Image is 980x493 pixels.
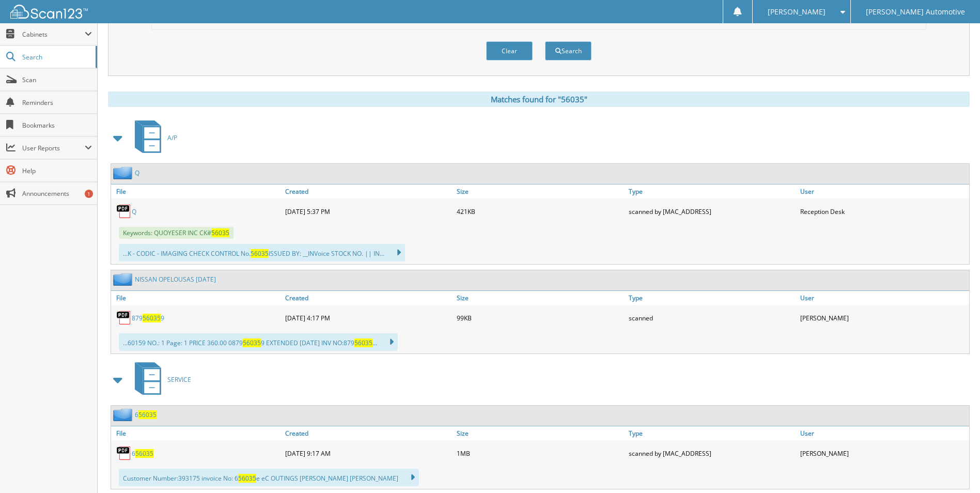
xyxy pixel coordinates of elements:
[454,443,626,464] div: 1MB
[283,201,454,222] div: [DATE] 5:37 PM
[22,144,85,152] span: User Reports
[454,291,626,305] a: Size
[283,443,454,464] div: [DATE] 9:17 AM
[798,307,969,328] div: [PERSON_NAME]
[211,228,229,237] span: 56035
[626,307,798,328] div: scanned
[116,445,132,461] img: PDF.png
[22,189,92,198] span: Announcements
[626,201,798,222] div: scanned by [MAC_ADDRESS]
[798,443,969,464] div: [PERSON_NAME]
[283,184,454,198] a: Created
[116,310,132,326] img: PDF.png
[798,184,969,198] a: User
[108,91,970,107] div: Matches found for "56035"
[22,166,92,175] span: Help
[866,9,965,15] span: [PERSON_NAME] Automotive
[283,426,454,440] a: Created
[626,291,798,305] a: Type
[85,190,93,198] div: 1
[119,227,234,239] span: Keywords: QUOYESER INC CK#
[626,426,798,440] a: Type
[135,410,157,419] a: 656035
[22,30,85,39] span: Cabinets
[798,291,969,305] a: User
[454,426,626,440] a: Size
[768,9,826,15] span: [PERSON_NAME]
[283,291,454,305] a: Created
[238,474,256,483] span: 56035
[113,408,135,421] img: folder2.png
[454,184,626,198] a: Size
[119,333,398,351] div: ...60159 NO.: 1 Page: 1 PRICE 360.00 0879 9 EXTENDED [DATE] INV NO:879 ...
[113,166,135,179] img: folder2.png
[132,207,136,216] a: Q
[354,338,372,347] span: 56035
[798,201,969,222] div: Reception Desk
[22,75,92,84] span: Scan
[167,133,177,142] span: A/P
[10,5,88,19] img: scan123-logo-white.svg
[135,168,139,177] a: Q
[243,338,261,347] span: 56035
[119,244,405,261] div: ...K - CODIC - IMAGING CHECK CONTROL No. ISSUED BY: __INVoice STOCK NO. || IN...
[251,249,269,258] span: 56035
[486,41,533,60] button: Clear
[545,41,592,60] button: Search
[113,273,135,286] img: folder2.png
[798,426,969,440] a: User
[283,307,454,328] div: [DATE] 4:17 PM
[132,314,164,322] a: 879560359
[116,204,132,219] img: PDF.png
[22,98,92,107] span: Reminders
[129,359,191,400] a: SERVICE
[138,410,157,419] span: 56035
[135,449,153,458] span: 56035
[454,307,626,328] div: 99KB
[626,443,798,464] div: scanned by [MAC_ADDRESS]
[626,184,798,198] a: Type
[22,121,92,130] span: Bookmarks
[22,53,90,61] span: Search
[111,184,283,198] a: File
[454,201,626,222] div: 421KB
[111,426,283,440] a: File
[135,275,216,284] a: NISSAN OPELOUSAS [DATE]
[143,314,161,322] span: 56035
[132,449,153,458] a: 656035
[119,469,419,486] div: Customer Number:393175 invoice No: 6 e eC OUTINGS [PERSON_NAME] [PERSON_NAME]
[167,375,191,384] span: SERVICE
[111,291,283,305] a: File
[129,117,177,158] a: A/P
